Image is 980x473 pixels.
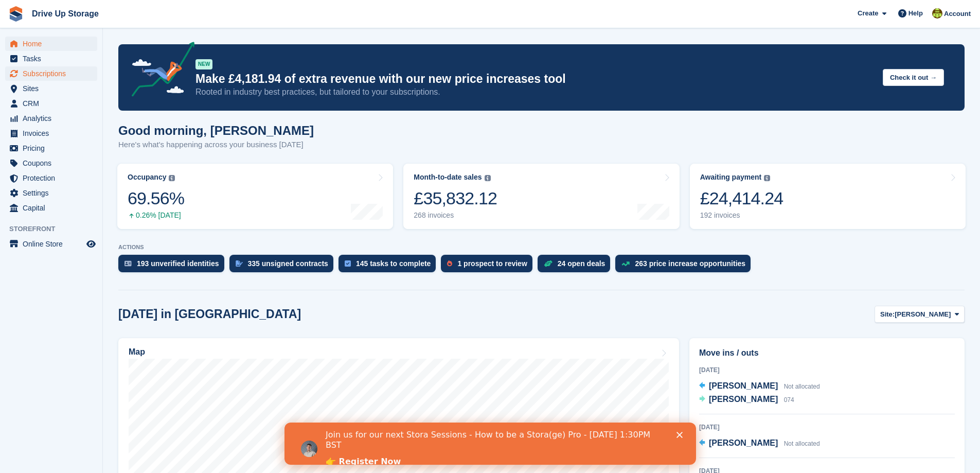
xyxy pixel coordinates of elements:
span: Home [23,37,84,51]
div: 193 unverified identities [137,259,219,268]
a: menu [5,51,97,66]
button: Site: [PERSON_NAME] [875,306,965,323]
span: Account [944,9,971,19]
a: Preview store [85,238,97,250]
span: Tasks [23,51,84,66]
span: Storefront [9,224,102,234]
p: Make £4,181.94 of extra revenue with our new price increases tool [195,72,875,86]
div: 335 unsigned contracts [248,259,328,268]
img: deal-1b604bf984904fb50ccaf53a9ad4b4a5d6e5aea283cecdc64d6e3604feb123c2.svg [544,260,553,267]
img: icon-info-grey-7440780725fd019a000dd9b08b2336e03edf1995a4989e88bcd33f0948082b44.svg [764,175,770,181]
span: [PERSON_NAME] [709,395,778,404]
a: menu [5,126,97,141]
div: 1 prospect to review [457,259,527,268]
span: Analytics [23,111,84,126]
button: Check it out → [883,69,944,86]
a: menu [5,37,97,51]
a: [PERSON_NAME] 074 [699,393,794,407]
a: 24 open deals [538,255,616,277]
h2: Map [129,347,145,357]
a: 👉 Register Now [41,34,116,45]
a: menu [5,96,97,111]
span: Not allocated [784,383,820,390]
p: Here's what's happening across your business [DATE] [118,139,314,151]
a: 263 price increase opportunities [615,255,756,277]
span: CRM [23,96,84,111]
span: Subscriptions [23,66,84,81]
span: Create [858,8,878,19]
img: price-adjustments-announcement-icon-8257ccfd72463d97f412b2fc003d46551f7dbcb40ab6d574587a9cd5c0d94... [123,42,195,100]
a: menu [5,156,97,170]
div: Awaiting payment [700,173,762,182]
a: menu [5,81,97,96]
div: £24,414.24 [700,188,783,209]
a: Drive Up Storage [28,5,103,22]
span: Sites [23,81,84,96]
div: NEW [195,59,212,69]
span: Settings [23,186,84,200]
span: Invoices [23,126,84,141]
a: menu [5,186,97,200]
a: [PERSON_NAME] Not allocated [699,380,820,393]
img: icon-info-grey-7440780725fd019a000dd9b08b2336e03edf1995a4989e88bcd33f0948082b44.svg [485,175,491,181]
div: Occupancy [128,173,166,182]
a: menu [5,66,97,81]
img: price_increase_opportunities-93ffe204e8149a01c8c9dc8f82e8f89637d9d84a8eef4429ea346261dce0b2c0.svg [621,261,630,266]
a: Occupancy 69.56% 0.26% [DATE] [117,164,393,229]
a: menu [5,171,97,185]
img: contract_signature_icon-13c848040528278c33f63329250d36e43548de30e8caae1d1a13099fd9432cc5.svg [236,260,243,267]
span: Site: [880,309,895,320]
span: Pricing [23,141,84,155]
span: [PERSON_NAME] [895,309,951,320]
a: Month-to-date sales £35,832.12 268 invoices [403,164,679,229]
h2: [DATE] in [GEOGRAPHIC_DATA] [118,307,301,321]
img: task-75834270c22a3079a89374b754ae025e5fb1db73e45f91037f5363f120a921f8.svg [345,260,351,267]
iframe: Intercom live chat banner [284,423,696,465]
span: Online Store [23,237,84,251]
a: [PERSON_NAME] Not allocated [699,437,820,450]
div: [DATE] [699,423,955,432]
div: 263 price increase opportunities [635,259,745,268]
div: £35,832.12 [414,188,497,209]
span: Capital [23,201,84,215]
h2: Move ins / outs [699,347,955,359]
img: stora-icon-8386f47178a22dfd0bd8f6a31ec36ba5ce8667c1dd55bd0f319d3a0aa187defe.svg [8,6,24,22]
a: 1 prospect to review [441,255,537,277]
a: menu [5,237,97,251]
div: 24 open deals [558,259,605,268]
span: Not allocated [784,440,820,447]
span: Help [908,8,923,19]
a: Awaiting payment £24,414.24 192 invoices [690,164,966,229]
img: prospect-51fa495bee0391a8d652442698ab0144808aea92771e9ea1ae160a38d050c398.svg [447,260,452,267]
div: 69.56% [128,188,184,209]
p: Rooted in industry best practices, but tailored to your subscriptions. [195,86,875,98]
a: menu [5,141,97,155]
img: icon-info-grey-7440780725fd019a000dd9b08b2336e03edf1995a4989e88bcd33f0948082b44.svg [169,175,175,181]
div: 145 tasks to complete [356,259,431,268]
span: Coupons [23,156,84,170]
p: ACTIONS [118,244,965,251]
span: 074 [784,396,794,404]
div: 192 invoices [700,211,783,220]
span: [PERSON_NAME] [709,439,778,447]
a: menu [5,201,97,215]
a: 193 unverified identities [118,255,229,277]
a: 335 unsigned contracts [229,255,338,277]
a: 145 tasks to complete [338,255,441,277]
span: Protection [23,171,84,185]
div: [DATE] [699,365,955,375]
div: 0.26% [DATE] [128,211,184,220]
div: Close [392,9,402,15]
h1: Good morning, [PERSON_NAME] [118,124,314,137]
div: 268 invoices [414,211,497,220]
div: Month-to-date sales [414,173,482,182]
a: menu [5,111,97,126]
img: verify_identity-adf6edd0f0f0b5bbfe63781bf79b02c33cf7c696d77639b501bdc392416b5a36.svg [124,260,132,267]
img: Lindsay Dawes [932,8,942,19]
span: [PERSON_NAME] [709,381,778,390]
